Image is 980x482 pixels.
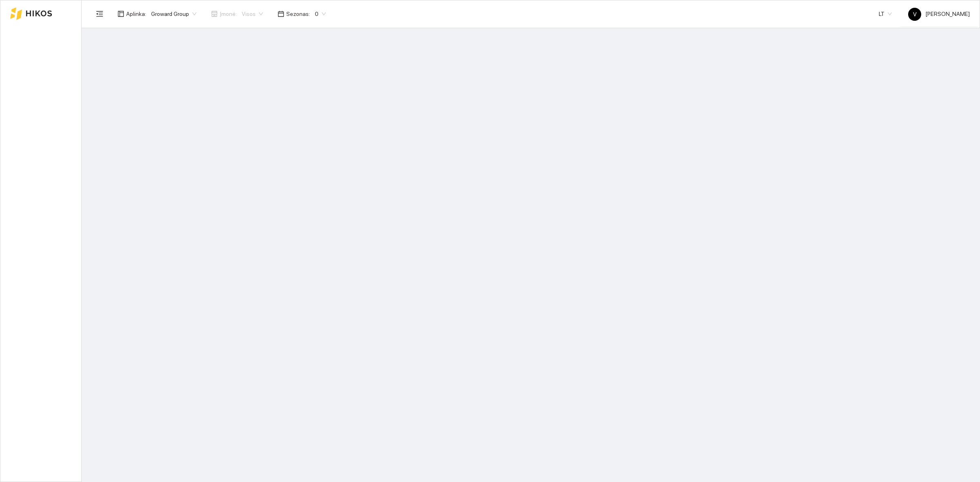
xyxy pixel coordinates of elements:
[286,9,310,18] span: Sezonas :
[118,11,124,17] span: layout
[151,8,196,20] span: Groward Group
[91,6,108,22] button: menu-fold
[278,11,284,17] span: calendar
[908,11,970,17] span: [PERSON_NAME]
[879,8,892,20] span: LT
[211,11,218,17] span: shop
[913,8,917,21] span: V
[315,8,326,20] span: 0
[126,9,146,18] span: Aplinka :
[242,8,263,20] span: Visos
[220,9,237,18] span: Įmonė :
[96,10,103,18] span: menu-fold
